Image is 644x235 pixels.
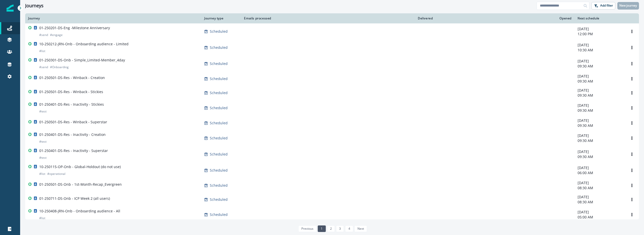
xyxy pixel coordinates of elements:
[25,162,639,178] a: 10-250115-OP-Onb - Global-Holdout (do not use)#list#operationalScheduled-[DATE]06:00 AMOptions
[578,88,622,93] p: [DATE]
[39,120,107,125] p: 01-250501-DS-Res - Winback - Superstar
[25,40,639,56] a: 10-250212-JRN-Onb - Onboarding audience - Limited#listScheduled-[DATE]10:30 AMOptions
[39,42,129,47] p: 10-250212-JRN-Onb - Onboarding audience - Limited
[50,32,63,37] p: # engage
[210,152,228,157] p: Scheduled
[39,196,110,201] p: 01-250711-DS-Onb - ICP Week 2 (all users)
[297,225,367,232] ul: Pagination
[25,56,639,72] a: 01-250301-DS-Onb - Simple_Limited-Member_4day#send#OnboardingScheduled-[DATE]09:30 AMOptions
[39,182,122,187] p: 01-250501-DS-Onb - 1st-Month-Recap_Evergreen
[210,121,228,126] p: Scheduled
[25,23,639,40] a: 01-250201-DS-Eng -Milestone Anniversary#send#engageScheduled-[DATE]12:00 PMOptions
[39,75,105,80] p: 01-250501-DS-Res - Winback - Creation
[39,155,47,160] p: # test
[39,25,110,30] p: 01-250201-DS-Eng -Milestone Anniversary
[578,123,622,128] p: 09:30 AM
[578,108,622,113] p: 09:30 AM
[25,72,639,86] a: 01-250501-DS-Res - Winback - CreationScheduled-[DATE]09:30 AMOptions
[578,103,622,108] p: [DATE]
[25,100,639,116] a: 01-250401-DS-Res - Inactivity - Stickies#testScheduled-[DATE]09:30 AMOptions
[25,178,639,192] a: 01-250501-DS-Onb - 1st-Month-Recap_EvergreenScheduled-[DATE]08:30 AMOptions
[39,171,45,176] p: # list
[578,210,622,215] p: [DATE]
[210,168,228,173] p: Scheduled
[210,197,228,202] p: Scheduled
[25,130,639,146] a: 01-250401-DS-Res - Inactivity - Creation#testScheduled-[DATE]09:30 AMOptions
[578,16,622,20] div: Next schedule
[628,150,636,158] button: Options
[628,211,636,218] button: Options
[210,105,228,110] p: Scheduled
[578,26,622,31] p: [DATE]
[578,59,622,64] p: [DATE]
[210,61,228,66] p: Scheduled
[578,79,622,84] p: 09:30 AM
[578,200,622,205] p: 08:30 AM
[39,148,108,153] p: 01-250401-DS-Res - Inactivity - Superstar
[25,192,639,207] a: 01-250711-DS-Onb - ICP Week 2 (all users)Scheduled-[DATE]08:30 AMOptions
[578,43,622,48] p: [DATE]
[39,89,103,94] p: 01-250501-DS-Res - Winback - Stickies
[354,225,367,232] a: Next page
[39,102,104,107] p: 01-250401-DS-Res - Inactivity - Stickies
[210,90,228,95] p: Scheduled
[210,29,228,34] p: Scheduled
[39,32,48,37] p: # send
[591,2,615,10] button: Add filter
[39,209,120,214] p: 10-250408-JRN-Onb - Onboarding audience - All
[628,196,636,203] button: Options
[578,138,622,143] p: 09:30 AM
[204,16,236,20] div: Journey type
[39,216,45,221] p: # list
[25,116,639,130] a: 01-250501-DS-Res - Winback - SuperstarScheduled-[DATE]09:30 AMOptions
[578,133,622,138] p: [DATE]
[345,225,353,232] a: Page 4
[25,3,44,9] h1: Journeys
[439,16,572,20] div: Opened
[628,28,636,35] button: Options
[327,225,335,232] a: Page 2
[25,86,639,100] a: 01-250501-DS-Res - Winback - StickiesScheduled-[DATE]09:30 AMOptions
[39,132,106,137] p: 01-250401-DS-Res - Inactivity - Creation
[39,58,125,63] p: 01-250301-DS-Onb - Simple_Limited-Member_4day
[617,2,639,10] button: New journey
[210,212,228,217] p: Scheduled
[628,44,636,51] button: Options
[210,76,228,81] p: Scheduled
[578,48,622,53] p: 10:30 AM
[578,165,622,170] p: [DATE]
[277,16,433,20] div: Delivered
[39,109,47,114] p: # test
[578,170,622,175] p: 06:00 AM
[578,154,622,159] p: 09:30 AM
[628,134,636,142] button: Options
[628,119,636,127] button: Options
[39,164,121,169] p: 10-250115-OP-Onb - Global-Holdout (do not use)
[7,5,14,12] img: Inflection
[242,16,271,20] div: Emails processed
[628,182,636,189] button: Options
[25,207,639,223] a: 10-250408-JRN-Onb - Onboarding audience - All#listScheduled-[DATE]05:00 AMOptions
[628,104,636,112] button: Options
[578,93,622,98] p: 09:30 AM
[600,4,613,7] p: Add filter
[39,49,45,54] p: # list
[210,136,228,141] p: Scheduled
[628,60,636,67] button: Options
[210,45,228,50] p: Scheduled
[578,194,622,200] p: [DATE]
[578,180,622,185] p: [DATE]
[578,64,622,69] p: 09:30 AM
[578,215,622,220] p: 05:00 AM
[210,183,228,188] p: Scheduled
[628,75,636,83] button: Options
[47,171,65,176] p: # operational
[619,4,637,7] p: New journey
[50,65,69,70] p: # Onboarding
[578,31,622,36] p: 12:00 PM
[28,16,198,20] div: Journey
[578,185,622,190] p: 08:30 AM
[318,225,326,232] a: Page 1 is your current page
[336,225,344,232] a: Page 3
[39,65,48,70] p: # send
